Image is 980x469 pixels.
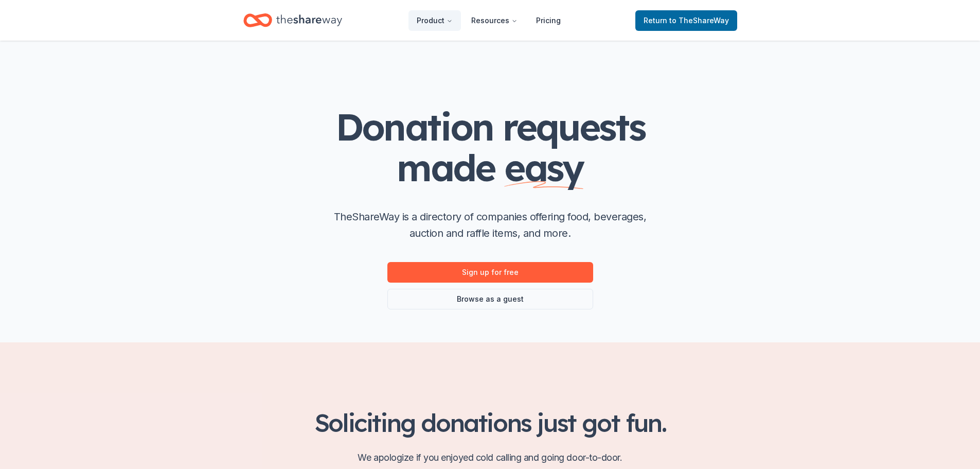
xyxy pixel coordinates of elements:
a: Pricing [528,10,569,31]
button: Product [408,10,461,31]
a: Home [243,8,342,32]
span: Return [644,14,729,27]
a: Returnto TheShareWay [635,10,737,31]
nav: Main [408,8,569,32]
p: We apologize if you enjoyed cold calling and going door-to-door. [243,449,737,466]
span: to TheShareWay [669,16,729,25]
h2: Soliciting donations just got fun. [243,408,737,437]
a: Sign up for free [387,262,593,283]
h1: Donation requests made [284,107,696,188]
button: Resources [463,10,526,31]
p: TheShareWay is a directory of companies offering food, beverages, auction and raffle items, and m... [326,209,655,241]
span: easy [504,144,583,190]
a: Browse as a guest [387,289,593,309]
